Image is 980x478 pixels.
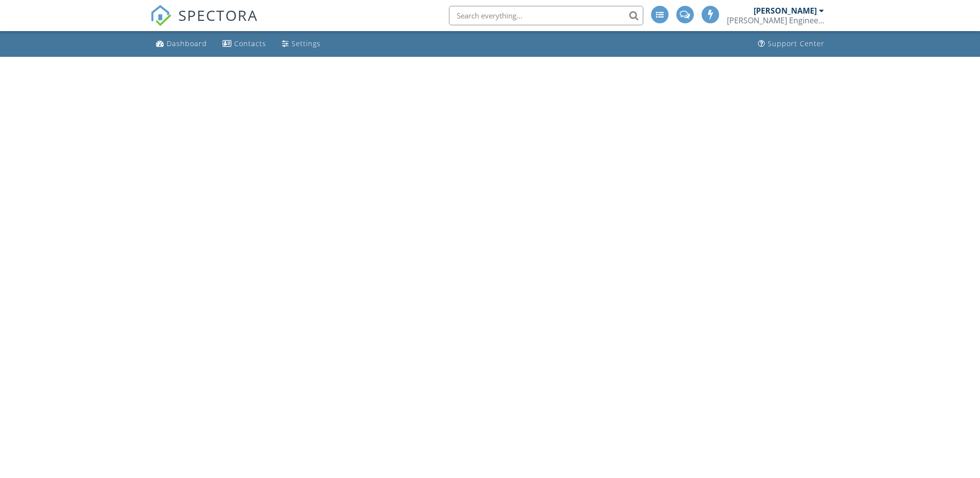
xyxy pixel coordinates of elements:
[150,13,258,34] a: SPECTORA
[178,5,258,25] span: SPECTORA
[234,39,266,48] div: Contacts
[219,35,270,53] a: Contacts
[768,39,825,48] div: Support Center
[727,16,824,25] div: Hedderman Engineering. INC.
[150,5,172,26] img: The Best Home Inspection Software - Spectora
[449,6,643,25] input: Search everything...
[754,6,817,16] div: [PERSON_NAME]
[167,39,207,48] div: Dashboard
[278,35,325,53] a: Settings
[754,35,828,53] a: Support Center
[292,39,321,48] div: Settings
[152,35,211,53] a: Dashboard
